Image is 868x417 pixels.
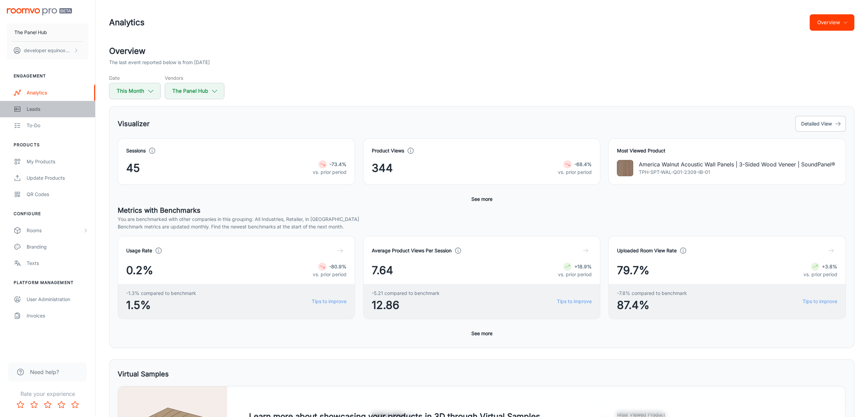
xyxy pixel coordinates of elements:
div: Analytics [27,89,88,96]
h4: Product Views [372,147,404,154]
button: Rate 2 star [27,398,41,412]
p: Benchmark metrics are updated monthly. Find the newest benchmarks at the start of the next month. [118,223,846,230]
p: vs. prior period [804,271,837,278]
span: 12.86 [372,297,440,313]
button: See more [469,327,495,340]
p: developer equinoxcell [24,47,72,54]
strong: -80.9% [329,264,347,269]
strong: +3.8% [822,264,837,269]
strong: +18.9% [574,264,592,269]
span: -1.3% compared to benchmark [126,289,196,297]
h4: Usage Rate [126,247,152,254]
div: User Administration [27,296,88,303]
span: -7.8% compared to benchmark [617,289,687,297]
button: developer equinoxcell [7,42,88,59]
div: Update Products [27,174,88,182]
img: America Walnut Acoustic Wall Panels | 3-Sided Wood Veneer | SoundPanel® [617,160,633,176]
strong: -68.4% [574,161,592,167]
button: The Panel Hub [165,83,224,99]
span: 1.5% [126,297,196,313]
button: Overview [810,14,854,31]
h5: Date [109,74,161,81]
p: vs. prior period [558,271,592,278]
h1: Analytics [109,16,145,29]
button: Detailed View [795,116,846,132]
button: This Month [109,83,161,99]
p: vs. prior period [558,168,592,176]
h4: Average Product Views Per Session [372,247,452,254]
h4: Most Viewed Product [617,147,837,154]
span: 87.4% [617,297,687,313]
h2: Overview [109,45,854,57]
h5: Visualizer [118,119,150,129]
span: 7.64 [372,262,393,279]
div: QR Codes [27,191,88,198]
h4: Sessions [126,147,146,154]
span: -5.21 compared to benchmark [372,289,440,297]
p: Rate your experience [5,390,90,398]
div: Branding [27,243,88,251]
p: vs. prior period [313,271,347,278]
div: Rooms [27,227,83,234]
div: Texts [27,259,88,267]
span: 79.7% [617,262,649,279]
h5: Vendors [165,74,224,81]
button: Rate 3 star [41,398,55,412]
h5: Virtual Samples [118,369,169,379]
span: 344 [372,160,393,176]
span: Need help? [30,368,59,376]
img: Roomvo PRO Beta [7,8,72,15]
p: America Walnut Acoustic Wall Panels | 3-Sided Wood Veneer | SoundPanel® [639,160,835,168]
a: Tips to improve [557,298,592,305]
a: Tips to improve [803,298,837,305]
p: vs. prior period [313,168,347,176]
button: Rate 5 star [68,398,82,412]
div: Invoices [27,312,88,319]
div: My Products [27,158,88,165]
span: 45 [126,160,140,176]
div: To-do [27,122,88,129]
span: 0.2% [126,262,153,279]
button: Rate 4 star [55,398,68,412]
p: The last event reported below is from [DATE] [109,59,210,66]
button: Rate 1 star [14,398,27,412]
p: TPH-SPT-WAL-Q01-2309-IB-01 [639,168,835,176]
a: Tips to improve [312,298,347,305]
div: Leads [27,105,88,113]
button: See more [469,193,495,205]
p: You are benchmarked with other companies in this grouping: All Industries, Retailer, in [GEOGRAPH... [118,215,846,223]
strong: -73.4% [329,161,347,167]
p: The Panel Hub [14,29,47,36]
button: The Panel Hub [7,24,88,41]
h4: Uploaded Room View Rate [617,247,677,254]
h5: Metrics with Benchmarks [118,205,846,215]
